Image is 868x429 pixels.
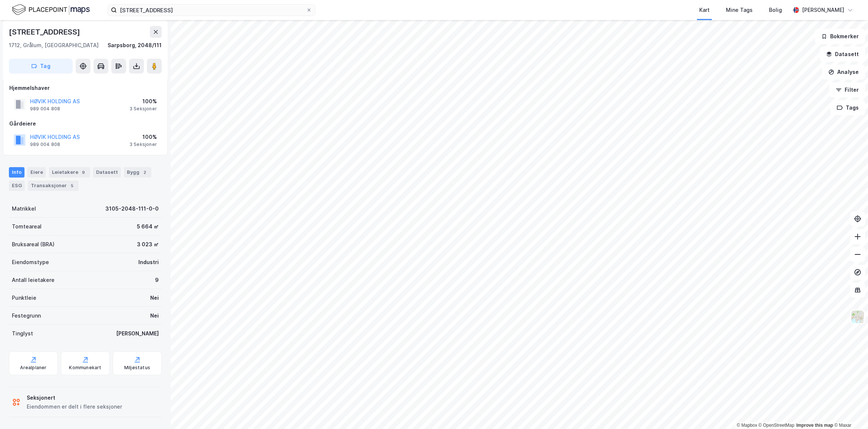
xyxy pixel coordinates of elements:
img: Z [851,310,865,324]
div: Bruksareal (BRA) [12,240,55,249]
div: Bygg [124,167,151,178]
div: 5 664 ㎡ [137,222,159,231]
div: Eiendommen er delt i flere seksjoner [27,402,122,411]
div: 2 [141,169,148,176]
iframe: Chat Widget [831,393,868,429]
div: ESG [9,181,25,191]
div: Matrikkel [12,204,36,213]
img: logo.f888ab2527a4732fd821a326f86c7f29.svg [12,3,90,16]
div: Nei [150,311,159,320]
div: Arealplaner [20,365,46,371]
input: Søk på adresse, matrikkel, gårdeiere, leietakere eller personer [117,4,306,16]
div: Mine Tags [726,6,753,14]
div: Eiere [27,167,46,178]
div: Tomteareal [12,222,42,231]
div: Punktleie [12,293,36,302]
div: Leietakere [49,167,90,178]
div: 9 [80,169,87,176]
div: Kontrollprogram for chat [831,393,868,429]
div: Hjemmelshaver [9,84,161,92]
div: Industri [138,258,159,267]
div: 989 004 808 [30,142,60,147]
div: 100% [129,133,157,142]
button: Bokmerker [815,29,865,44]
div: 5 [68,182,76,189]
button: Datasett [820,47,865,62]
button: Tag [9,59,73,74]
div: [PERSON_NAME] [116,329,159,338]
div: 3 Seksjoner [129,142,157,147]
button: Filter [829,82,865,97]
div: [STREET_ADDRESS] [9,26,82,38]
div: 1712, Grålum, [GEOGRAPHIC_DATA] [9,41,99,50]
div: 100% [129,97,157,106]
div: Miljøstatus [124,365,150,371]
button: Tags [831,100,865,115]
a: Improve this map [796,423,833,428]
div: Bolig [769,6,782,14]
button: Analyse [822,65,865,79]
div: Eiendomstype [12,258,49,267]
div: Festegrunn [12,311,41,320]
div: 9 [155,276,159,285]
div: [PERSON_NAME] [802,6,844,14]
div: Nei [150,293,159,302]
div: 3 Seksjoner [129,106,157,112]
div: Sarpsborg, 2048/111 [108,41,162,50]
div: Gårdeiere [9,119,161,128]
div: Info [9,167,24,178]
div: Transaksjoner [28,181,79,191]
a: Mapbox [737,423,757,428]
div: Datasett [93,167,121,178]
div: Tinglyst [12,329,33,338]
div: Antall leietakere [12,276,55,285]
div: Kommunekart [69,365,101,371]
div: Kart [699,6,710,14]
div: 3105-2048-111-0-0 [105,204,159,213]
div: Seksjonert [27,393,122,402]
div: 989 004 808 [30,106,60,112]
a: OpenStreetMap [759,423,795,428]
div: 3 023 ㎡ [137,240,159,249]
